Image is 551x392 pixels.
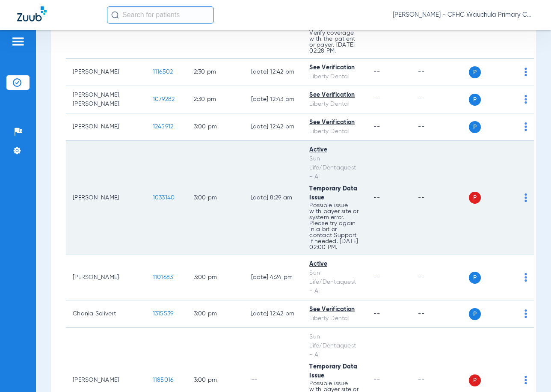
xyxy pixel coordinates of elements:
[524,68,527,76] img: group-dot-blue.svg
[411,141,469,255] td: --
[309,30,360,54] p: Verify coverage with the patient or payer. [DATE] 02:28 PM.
[244,113,303,141] td: [DATE] 12:42 PM
[524,309,527,318] img: group-dot-blue.svg
[469,94,481,106] span: P
[153,311,174,317] span: 1315539
[411,113,469,141] td: --
[187,300,244,328] td: 3:00 PM
[309,146,360,154] div: Active
[309,202,360,250] p: Possible issue with payer site or system error. Please try again in a bit or contact Support if n...
[469,121,481,133] span: P
[153,124,174,130] span: 1245912
[309,364,357,379] span: Temporary Data Issue
[187,59,244,86] td: 2:30 PM
[524,122,527,131] img: group-dot-blue.svg
[309,186,357,201] span: Temporary Data Issue
[66,255,146,300] td: [PERSON_NAME]
[411,59,469,86] td: --
[411,255,469,300] td: --
[153,96,175,102] span: 1079282
[469,374,481,386] span: P
[373,377,380,383] span: --
[309,63,360,72] div: See Verification
[469,66,481,78] span: P
[309,127,360,136] div: Liberty Dental
[187,141,244,255] td: 3:00 PM
[469,192,481,204] span: P
[11,36,25,47] img: hamburger-icon
[309,260,360,269] div: Active
[309,305,360,314] div: See Verification
[309,72,360,81] div: Liberty Dental
[469,272,481,284] span: P
[373,311,380,317] span: --
[373,96,380,102] span: --
[244,300,303,328] td: [DATE] 12:42 PM
[309,100,360,109] div: Liberty Dental
[66,86,146,113] td: [PERSON_NAME] [PERSON_NAME]
[393,11,534,19] span: [PERSON_NAME] - CFHC Wauchula Primary Care Dental
[411,86,469,113] td: --
[524,273,527,282] img: group-dot-blue.svg
[66,59,146,86] td: [PERSON_NAME]
[17,6,47,21] img: Zuub Logo
[309,91,360,100] div: See Verification
[309,333,360,359] div: Sun Life/Dentaquest - AI
[244,86,303,113] td: [DATE] 12:43 PM
[244,141,303,255] td: [DATE] 8:29 AM
[153,69,173,75] span: 1116502
[524,95,527,104] img: group-dot-blue.svg
[153,377,174,383] span: 1185016
[309,154,360,181] div: Sun Life/Dentaquest - AI
[309,269,360,296] div: Sun Life/Dentaquest - AI
[66,141,146,255] td: [PERSON_NAME]
[66,300,146,328] td: Chania Solivert
[469,308,481,320] span: P
[309,118,360,127] div: See Verification
[153,195,175,201] span: 1033140
[373,124,380,130] span: --
[111,11,119,19] img: Search Icon
[244,255,303,300] td: [DATE] 4:24 PM
[508,351,551,392] iframe: Chat Widget
[153,274,173,280] span: 1101683
[373,69,380,75] span: --
[373,195,380,201] span: --
[66,113,146,141] td: [PERSON_NAME]
[373,274,380,280] span: --
[187,113,244,141] td: 3:00 PM
[187,86,244,113] td: 2:30 PM
[524,193,527,202] img: group-dot-blue.svg
[411,300,469,328] td: --
[244,59,303,86] td: [DATE] 12:42 PM
[107,6,214,24] input: Search for patients
[309,314,360,323] div: Liberty Dental
[187,255,244,300] td: 3:00 PM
